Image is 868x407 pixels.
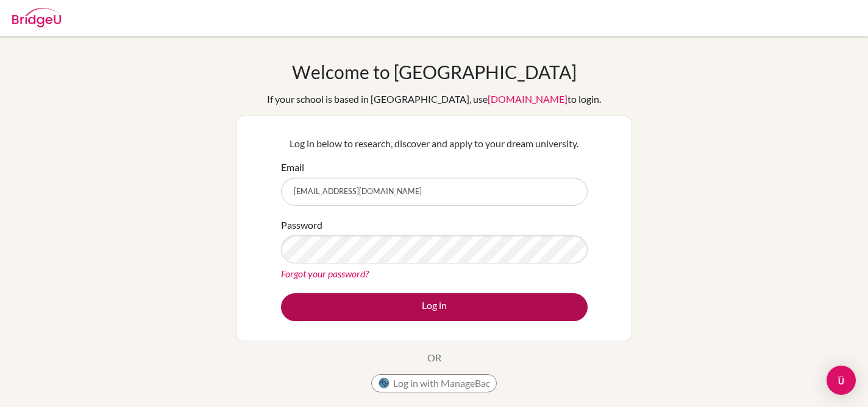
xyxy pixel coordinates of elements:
[281,293,588,321] button: Log in
[281,218,322,232] label: Password
[427,350,441,365] p: OR
[488,93,567,105] a: [DOMAIN_NAME]
[281,160,304,175] label: Email
[267,92,601,106] div: If your school is based in [GEOGRAPHIC_DATA], use to login.
[281,268,369,279] a: Forgot your password?
[281,136,588,151] p: Log in below to research, discover and apply to your dream university.
[827,366,856,395] div: Open Intercom Messenger
[292,61,577,83] h1: Welcome to [GEOGRAPHIC_DATA]
[12,8,61,27] img: Bridge-U
[371,374,497,392] button: Log in with ManageBac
